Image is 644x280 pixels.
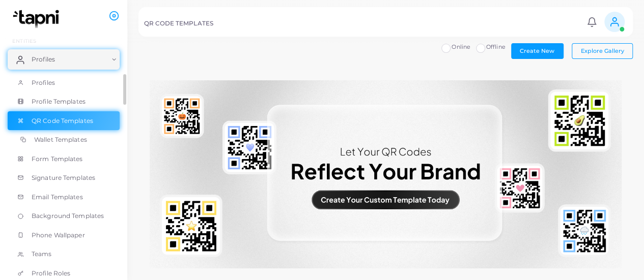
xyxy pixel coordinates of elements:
button: Create New [511,43,564,58]
a: Background Templates [8,206,120,226]
h5: QR CODE TEMPLATES [144,20,213,27]
span: ENTITIES [12,38,36,44]
span: Email Templates [32,193,83,202]
span: Online [452,43,470,50]
span: Profiles [32,55,55,64]
button: Explore Gallery [572,43,633,58]
span: Create New [520,47,554,54]
a: QR Code Templates [8,111,120,131]
span: Explore Gallery [581,47,624,54]
a: Profiles [8,49,120,70]
span: Profile Templates [32,97,86,106]
span: Profile Roles [32,269,70,278]
a: Profiles [8,73,120,92]
a: Wallet Templates [8,130,120,149]
span: QR Code Templates [32,116,93,126]
span: Form Templates [32,154,83,164]
span: Signature Templates [32,173,95,182]
span: Phone Wallpaper [32,231,85,240]
a: Form Templates [8,149,120,169]
img: No qr templates [150,80,622,269]
a: Phone Wallpaper [8,226,120,245]
span: Wallet Templates [34,135,87,144]
span: Profiles [32,78,55,87]
span: Background Templates [32,211,104,221]
a: Signature Templates [8,168,120,188]
span: Offline [486,43,506,50]
span: Teams [32,250,52,259]
img: logo [9,10,66,28]
a: Profile Templates [8,92,120,111]
a: Email Templates [8,188,120,207]
a: Teams [8,244,120,264]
